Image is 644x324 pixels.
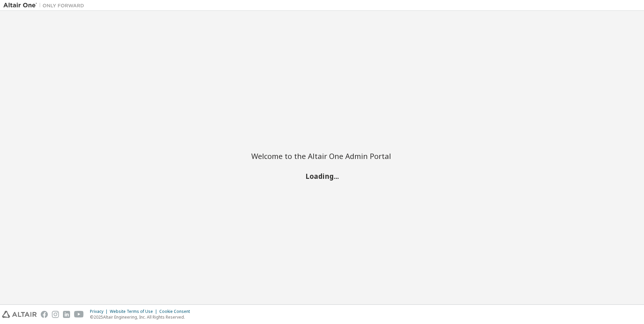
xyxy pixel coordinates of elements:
[110,309,159,314] div: Website Terms of Use
[63,311,70,318] img: linkedin.svg
[2,311,37,318] img: altair_logo.svg
[41,311,48,318] img: facebook.svg
[251,172,393,181] h2: Loading...
[74,311,84,318] img: youtube.svg
[52,311,59,318] img: instagram.svg
[159,309,194,314] div: Cookie Consent
[3,2,88,9] img: Altair One
[90,314,194,320] p: © 2025 Altair Engineering, Inc. All Rights Reserved.
[251,151,393,161] h2: Welcome to the Altair One Admin Portal
[90,309,110,314] div: Privacy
